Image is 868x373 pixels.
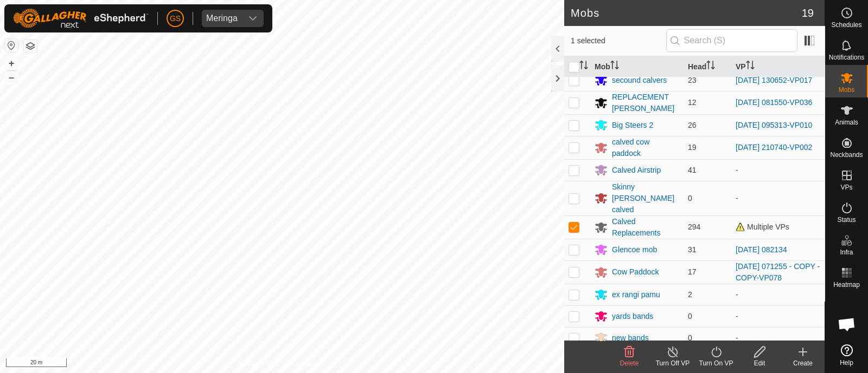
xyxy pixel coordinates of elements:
[831,22,861,28] span: Schedules
[590,56,684,77] th: Mob
[5,71,18,84] button: –
[688,121,697,129] span: 26
[840,184,852,191] span: VPs
[688,245,697,254] span: 31
[610,62,619,71] p-sorticon: Activate to sort
[736,98,812,107] a: [DATE] 081550-VP036
[731,56,825,77] th: VP
[688,166,697,174] span: 41
[831,308,863,341] div: Open chat
[24,40,37,53] button: Map Layers
[731,181,825,215] td: -
[612,332,649,344] div: new bands
[612,120,653,131] div: Big Steers 2
[688,312,692,320] span: 0
[694,358,738,368] div: Turn On VP
[736,143,812,152] a: [DATE] 210740-VP002
[202,10,242,27] span: Meringa
[242,10,264,27] div: dropdown trigger
[736,76,812,84] a: [DATE] 130652-VP017
[746,62,755,71] p-sorticon: Activate to sort
[612,244,657,256] div: Glencoe mob
[5,39,18,52] button: Reset Map
[688,76,697,84] span: 23
[736,121,812,129] a: [DATE] 095313-VP010
[612,136,679,159] div: calved cow paddock
[620,359,639,367] span: Delete
[612,311,653,322] div: yards bands
[688,98,697,107] span: 12
[731,305,825,327] td: -
[688,267,697,276] span: 17
[612,91,679,114] div: REPLACEMENT [PERSON_NAME]
[206,14,238,23] div: Meringa
[612,266,659,278] div: Cow Paddock
[731,327,825,349] td: -
[840,249,853,256] span: Infra
[666,29,797,52] input: Search (S)
[736,245,787,254] a: [DATE] 082134
[612,75,667,86] div: secound calvers
[731,284,825,305] td: -
[612,165,661,176] div: Calved Airstrip
[170,13,181,24] span: GS
[571,6,802,19] h2: Mobs
[239,359,280,369] a: Privacy Policy
[688,194,692,202] span: 0
[835,119,858,126] span: Animals
[839,87,854,93] span: Mobs
[829,54,864,61] span: Notifications
[736,223,789,231] span: Multiple VPs
[688,223,700,231] span: 294
[684,56,731,77] th: Head
[840,359,853,366] span: Help
[612,216,679,239] div: Calved Replacements
[731,159,825,181] td: -
[612,289,660,300] div: ex rangi pamu
[293,359,325,369] a: Contact Us
[612,181,679,215] div: Skinny [PERSON_NAME] calved
[688,143,697,152] span: 19
[688,290,692,299] span: 2
[5,57,18,70] button: +
[830,152,863,158] span: Neckbands
[837,217,856,223] span: Status
[651,358,694,368] div: Turn Off VP
[825,340,868,370] a: Help
[738,358,781,368] div: Edit
[688,333,692,342] span: 0
[833,282,860,288] span: Heatmap
[736,262,820,282] a: [DATE] 071255 - COPY - COPY-VP078
[706,62,715,71] p-sorticon: Activate to sort
[579,62,588,71] p-sorticon: Activate to sort
[13,9,149,28] img: Gallagher Logo
[802,5,814,21] span: 19
[571,35,666,47] span: 1 selected
[781,358,825,368] div: Create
